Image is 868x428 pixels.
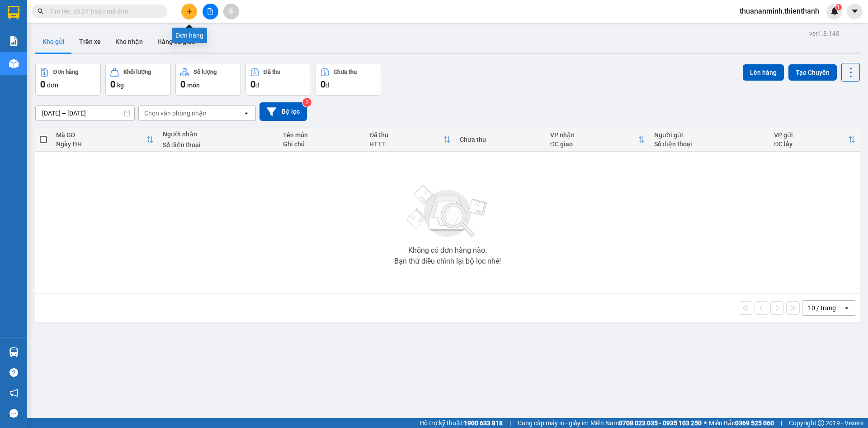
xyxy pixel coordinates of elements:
[193,69,217,75] div: Số lượng
[735,419,774,427] strong: 0369 525 060
[369,140,443,148] div: HTTT
[9,368,18,377] span: question-circle
[47,82,58,89] span: đơn
[38,8,44,14] span: search
[843,304,850,312] svg: open
[781,418,782,428] span: |
[808,303,836,313] div: 10 / trang
[56,140,146,148] div: Ngày ĐH
[590,418,702,428] span: Miền Nam
[9,36,19,46] img: solution-icon
[8,6,19,19] img: logo-vxr
[369,131,443,139] div: Đã thu
[180,79,185,90] span: 0
[123,69,151,75] div: Khối lượng
[56,131,146,139] div: Mã GD
[851,7,859,15] span: caret-down
[105,63,171,96] button: Khối lượng0kg
[259,102,307,121] button: Bộ lọc
[788,64,837,81] button: Tạo Chuyến
[110,79,115,90] span: 0
[420,418,503,428] span: Hỗ trợ kỹ thuật:
[186,8,193,14] span: plus
[72,31,108,53] button: Trên xe
[619,419,702,427] strong: 0708 023 035 - 0935 103 250
[365,128,455,152] th: Toggle SortBy
[223,4,239,19] button: aim
[163,141,274,149] div: Số điện thoại
[809,29,840,38] div: ver 1.8.143
[243,110,250,117] svg: open
[9,409,18,418] span: message
[187,82,200,89] span: món
[654,140,765,148] div: Số điện thoại
[255,82,259,89] span: đ
[52,128,158,152] th: Toggle SortBy
[818,420,824,426] span: copyright
[302,98,311,107] sup: 2
[316,63,381,96] button: Chưa thu0đ
[709,418,774,428] span: Miền Bắc
[518,418,588,428] span: Cung cấp máy in - giấy in:
[283,140,361,148] div: Ghi chú
[9,59,19,68] img: warehouse-icon
[150,31,203,53] button: Hàng đã giao
[394,258,501,265] div: Bạn thử điều chỉnh lại bộ lọc nhé!
[704,421,707,425] span: ⚪️
[108,31,150,53] button: Kho nhận
[203,4,218,19] button: file-add
[769,128,860,152] th: Toggle SortBy
[402,180,493,243] img: svg+xml;base64,PHN2ZyBjbGFzcz0ibGlzdC1wbHVnX19zdmciIHhtbG5zPSJodHRwOi8vd3d3LnczLm9yZy8yMDAwL3N2Zy...
[144,109,207,118] div: Chọn văn phòng nhận
[264,69,280,75] div: Đã thu
[464,419,503,427] strong: 1900 633 818
[181,4,197,19] button: plus
[837,4,840,10] span: 1
[334,69,357,75] div: Chưa thu
[654,131,765,139] div: Người gửi
[774,140,848,148] div: ĐC lấy
[835,4,842,10] sup: 1
[546,128,650,152] th: Toggle SortBy
[550,131,638,139] div: VP nhận
[774,131,848,139] div: VP gửi
[408,247,487,254] div: Không có đơn hàng nào.
[321,79,325,90] span: 0
[460,136,541,143] div: Chưa thu
[50,6,156,16] input: Tìm tên, số ĐT hoặc mã đơn
[283,131,361,139] div: Tên món
[9,389,18,397] span: notification
[830,7,839,15] img: icon-new-feature
[53,69,78,75] div: Đơn hàng
[245,63,311,96] button: Đã thu0đ
[509,418,511,428] span: |
[325,82,329,89] span: đ
[9,347,19,357] img: warehouse-icon
[228,8,234,14] span: aim
[117,82,124,89] span: kg
[743,64,784,81] button: Lên hàng
[163,130,274,138] div: Người nhận
[732,5,826,17] span: thuananminh.thienthanh
[36,106,134,120] input: Select a date range.
[250,79,255,90] span: 0
[175,63,241,96] button: Số lượng0món
[847,4,863,19] button: caret-down
[35,63,101,96] button: Đơn hàng0đơn
[207,8,213,14] span: file-add
[35,31,72,53] button: Kho gửi
[550,140,638,148] div: ĐC giao
[40,79,45,90] span: 0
